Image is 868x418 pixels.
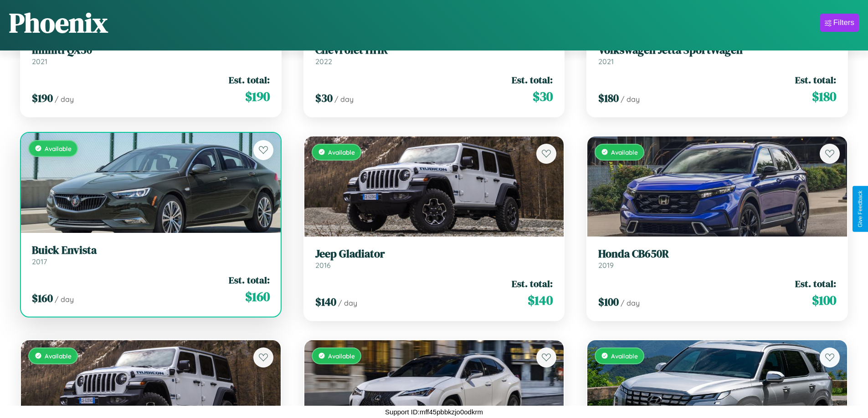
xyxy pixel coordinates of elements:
[598,91,619,106] span: $ 180
[512,73,553,86] span: Est. total:
[598,247,836,270] a: Honda CB650R2019
[812,291,836,309] span: $ 100
[812,87,836,106] span: $ 180
[598,247,836,261] h3: Honda CB650R
[55,95,74,104] span: / day
[32,291,53,306] span: $ 160
[315,57,332,66] span: 2022
[32,257,47,266] span: 2017
[598,57,614,66] span: 2021
[795,277,836,290] span: Est. total:
[328,148,355,156] span: Available
[833,18,854,27] div: Filters
[315,44,553,66] a: Chevrolet HHR2022
[795,73,836,86] span: Est. total:
[32,244,270,266] a: Buick Envista2017
[621,95,640,104] span: / day
[245,87,270,106] span: $ 190
[55,295,74,304] span: / day
[598,294,619,309] span: $ 100
[315,247,553,261] h3: Jeep Gladiator
[621,298,640,307] span: / day
[338,298,357,307] span: / day
[315,44,553,57] h3: Chevrolet HHR
[32,244,270,257] h3: Buick Envista
[245,287,270,306] span: $ 160
[315,261,331,270] span: 2016
[328,352,355,360] span: Available
[857,191,863,227] div: Give Feedback
[229,73,270,86] span: Est. total:
[32,57,47,66] span: 2021
[32,44,270,57] h3: Infiniti QX30
[315,247,553,270] a: Jeep Gladiator2016
[598,44,836,57] h3: Volkswagen Jetta SportWagen
[611,352,638,360] span: Available
[9,4,108,41] h1: Phoenix
[45,352,72,360] span: Available
[512,277,553,290] span: Est. total:
[32,91,53,106] span: $ 190
[45,145,72,152] span: Available
[334,95,354,104] span: / day
[315,91,333,106] span: $ 30
[229,273,270,287] span: Est. total:
[611,148,638,156] span: Available
[385,406,483,418] p: Support ID: mff45pbbkzjo0odkrm
[533,87,553,106] span: $ 30
[598,44,836,66] a: Volkswagen Jetta SportWagen2021
[598,261,614,270] span: 2019
[32,44,270,66] a: Infiniti QX302021
[315,294,336,309] span: $ 140
[528,291,553,309] span: $ 140
[820,14,859,32] button: Filters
